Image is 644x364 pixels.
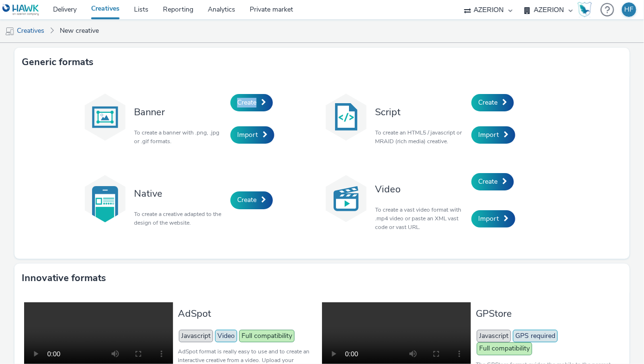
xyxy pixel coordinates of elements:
h3: Video [375,183,467,196]
a: Create [230,94,273,111]
a: Create [230,191,273,209]
img: Hawk Academy [577,2,592,17]
img: code.svg [322,93,370,141]
span: Create [478,177,497,186]
a: Create [471,94,514,111]
h3: Generic formats [22,55,94,69]
h3: Innovative formats [22,271,106,285]
p: To create a banner with .png, .jpg or .gif formats. [134,128,226,146]
span: Create [237,98,256,107]
img: mobile [5,27,14,36]
a: Import [471,210,515,228]
span: Full compatibility [239,330,295,342]
h3: Script [375,106,467,119]
p: To create a vast video format with .mp4 video or paste an XML vast code or vast URL. [375,205,467,231]
p: To create a creative adapted to the design of the website. [134,210,226,227]
span: Create [478,98,497,107]
h3: GPStore [476,307,615,320]
p: To create an HTML5 / javascript or MRAID (rich media) creative. [375,128,467,146]
span: Import [478,214,499,223]
h3: Native [134,187,226,200]
span: Javascript [179,330,213,342]
a: Hawk Academy [577,2,596,17]
span: Import [478,130,499,139]
img: video.svg [322,175,370,223]
span: GPS required [513,330,558,342]
img: banner.svg [81,93,129,141]
a: Create [471,173,514,190]
h3: AdSpot [178,307,317,320]
span: Create [237,195,256,204]
img: native.svg [81,175,129,223]
h3: Banner [134,106,226,119]
span: Javascript [477,330,511,342]
div: HF [625,2,634,17]
span: Import [237,130,258,139]
a: New creative [55,19,104,42]
span: Full compatibility [477,342,532,355]
a: Import [471,126,515,144]
img: undefined Logo [2,4,40,16]
a: Import [230,126,274,144]
span: Video [215,330,237,342]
